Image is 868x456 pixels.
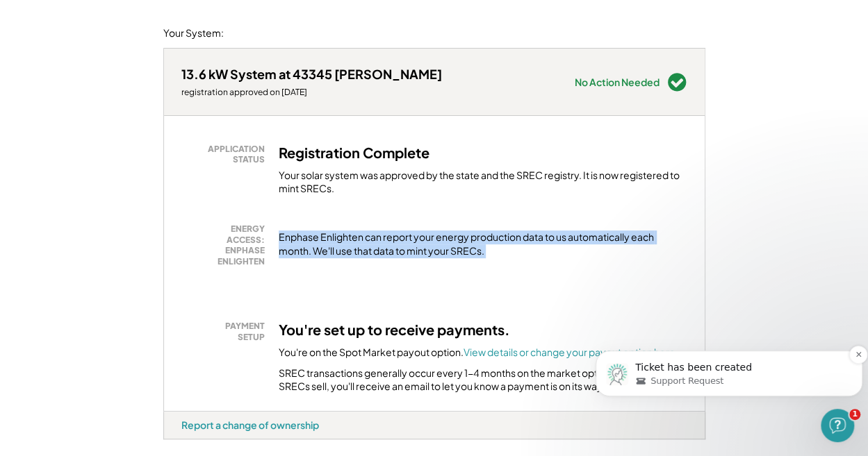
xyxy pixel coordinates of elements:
[590,321,868,419] iframe: Intercom notifications message
[821,409,854,442] iframe: Intercom live chat
[279,144,429,162] h3: Registration Complete
[849,409,860,420] span: 1
[181,87,442,98] div: registration approved on [DATE]
[188,144,265,165] div: APPLICATION STATUS
[163,439,210,445] div: vonisqlg - VA Distributed
[188,321,265,342] div: PAYMENT SETUP
[279,346,678,360] div: You're on the Spot Market payout option.
[188,223,265,267] div: ENERGY ACCESS: ENPHASE ENLIGHTEN
[279,169,687,196] div: Your solar system was approved by the state and the SREC registry. It is now registered to mint S...
[464,346,678,358] a: View details or change your payout option here.
[163,26,224,40] div: Your System:
[181,66,442,82] div: 13.6 kW System at 43345 [PERSON_NAME]
[279,321,510,339] h3: You're set up to receive payments.
[279,366,687,394] div: SREC transactions generally occur every 1-4 months on the market option. Each time your SRECs sel...
[575,77,660,87] div: No Action Needed
[181,419,319,431] div: Report a change of ownership
[279,230,687,257] div: Enphase Enlighten can report your energy production data to us automatically each month. We'll us...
